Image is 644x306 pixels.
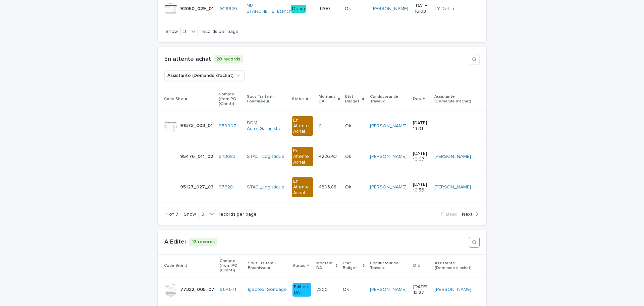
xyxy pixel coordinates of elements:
p: Ok [345,5,352,12]
a: 928620 [220,6,237,12]
p: records per page [201,29,238,35]
a: [PERSON_NAME] [370,154,407,160]
a: STACI_Logistique [247,154,284,160]
p: [DATE] 10:56 [413,182,429,193]
a: 959907 [219,123,236,129]
a: [PERSON_NAME] [370,287,407,293]
a: [PERSON_NAME] [370,184,407,190]
p: Montant DA [316,260,334,272]
p: Conducteur de Travaux [370,93,408,105]
p: Compte (from PO (Client)) [220,257,243,274]
div: En Attente Achat [292,116,313,136]
p: 4303.88 [319,183,338,190]
p: Sous Traitant | Fournisseur [248,260,287,272]
tr: 95476_011_0295476_011_02 973683 STACI_Logistique En Attente Achat4226.434226.43 OkOk [PERSON_NAME... [158,141,486,172]
a: Igeotex_Sondage [248,287,287,293]
div: Edition DA [292,283,311,297]
p: 0 [319,122,323,129]
p: Montant DA [319,93,336,105]
p: Status [292,262,305,269]
p: 91573_003_01 [180,122,214,129]
div: 3 [181,28,189,35]
div: En Attente Achat [292,147,313,166]
a: 976281 [219,184,234,190]
p: [DATE] 13:27 [413,284,429,296]
span: Back [446,212,457,217]
p: Conducteur de Travaux [370,260,408,272]
p: [DATE] 16:03 [415,3,430,14]
p: Compte (from PO (Client)) [219,91,241,108]
div: Déhia [291,5,306,13]
p: Etat Budget [345,93,361,105]
span: Next [462,212,473,217]
p: Code Site [164,262,183,269]
button: Back [440,211,459,217]
p: Code Site [164,95,183,103]
tr: 77322_005_0777322_005_07 964671 Igeotex_Sondage Edition DA22002200 OkOk [PERSON_NAME] [DATE] 13:2... [158,277,486,302]
a: DDM Auto_Garagiste [247,120,284,132]
a: [PERSON_NAME] [370,123,407,129]
a: STACI_Logistique [247,184,284,190]
a: [PERSON_NAME] [434,154,471,160]
a: LY Déhia [435,6,454,12]
a: [PERSON_NAME] [435,287,471,293]
p: Status [292,95,305,103]
a: 964671 [220,287,236,293]
div: En Attente Achat [292,177,313,197]
p: Assistante (Demande d'achat) [434,93,474,105]
p: 4200 [318,5,331,12]
p: Show [166,29,178,35]
p: [DATE] 13:01 [413,120,429,132]
a: 973683 [219,154,235,160]
p: Assistante (Demande d'achat) [435,260,475,272]
div: 3 [199,211,207,218]
p: Sous Traitant | Fournisseur [247,93,286,105]
p: Show [184,212,196,217]
tr: 91573_003_0191573_003_01 959907 DDM Auto_Garagiste En Attente Achat00 OkOk [PERSON_NAME] [DATE] 1... [158,111,486,141]
tr: 95127_027_0395127_027_03 976281 STACI_Logistique En Attente Achat4303.884303.88 OkOk [PERSON_NAME... [158,172,486,203]
p: 4226.43 [319,152,338,160]
a: [PERSON_NAME] [434,184,471,190]
p: Ok [345,183,353,190]
h1: A Editer [164,238,186,246]
p: 1 of 7 [166,212,178,217]
p: Ok [345,152,353,160]
a: [PERSON_NAME] [372,6,408,12]
p: 2200 [316,286,329,293]
button: Assistante (Demande d'achat) [164,70,245,81]
p: D [413,262,416,269]
p: [DATE] 10:07 [413,151,429,162]
p: 95127_027_03 [180,183,215,190]
p: 92050_029_01 [180,5,215,12]
p: records per page [219,212,257,217]
p: Dep [413,95,421,103]
p: 95476_011_02 [180,152,214,160]
h1: En attente achat [164,56,211,63]
p: Etat Budget [343,260,361,272]
button: Next [459,211,478,217]
p: 20 records [214,55,243,63]
p: 77322_005_07 [180,286,216,293]
a: NM ETANCHEITE_Etancheur [247,3,299,14]
p: 13 records [189,238,217,246]
p: Ok [345,122,353,129]
p: - [434,123,472,129]
p: Ok [343,286,350,293]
